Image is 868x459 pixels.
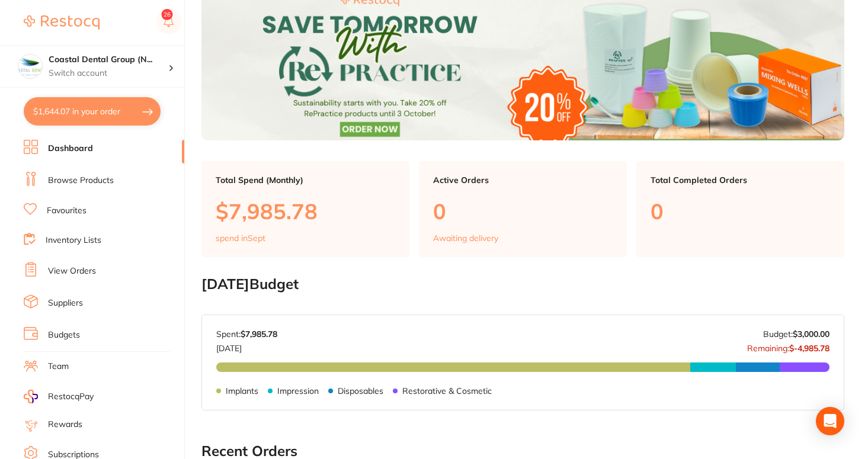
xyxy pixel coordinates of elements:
a: Rewards [48,419,82,431]
p: Impression [277,386,319,396]
a: Suppliers [48,297,83,309]
a: Team [48,361,69,373]
button: $1,644.07 in your order [24,97,161,126]
strong: $7,985.78 [241,329,277,339]
p: Restorative & Cosmetic [402,386,492,396]
p: Switch account [49,68,168,79]
a: RestocqPay [24,390,94,403]
p: Total Spend (Monthly) [216,175,395,185]
a: Inventory Lists [46,235,101,246]
p: Spent: [216,329,277,339]
p: 0 [651,199,830,223]
p: Remaining: [747,339,829,353]
p: $7,985.78 [216,199,395,223]
p: spend in Sept [216,233,265,243]
strong: $-4,985.78 [789,343,829,354]
img: RestocqPay [24,390,38,403]
a: Budgets [48,329,80,341]
a: Restocq Logo [24,9,100,36]
strong: $3,000.00 [793,329,829,339]
a: Favourites [47,205,87,217]
p: Disposables [338,386,383,396]
p: Budget: [763,329,829,339]
p: [DATE] [216,339,277,353]
a: View Orders [48,265,96,277]
img: Coastal Dental Group (Newcastle) [18,54,42,78]
p: Total Completed Orders [651,175,830,185]
p: Active Orders [433,175,613,185]
a: Active Orders0Awaiting delivery [419,161,627,257]
p: Implants [226,386,258,396]
a: Dashboard [48,143,93,155]
div: Open Intercom Messenger [816,407,844,435]
p: Awaiting delivery [433,233,498,243]
a: Browse Products [48,175,114,187]
img: Restocq Logo [24,15,100,30]
a: Total Spend (Monthly)$7,985.78spend inSept [201,161,409,257]
h4: Coastal Dental Group (Newcastle) [49,54,168,66]
a: Total Completed Orders0 [636,161,844,257]
span: RestocqPay [48,391,94,403]
h2: [DATE] Budget [201,276,844,293]
p: 0 [433,199,613,223]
